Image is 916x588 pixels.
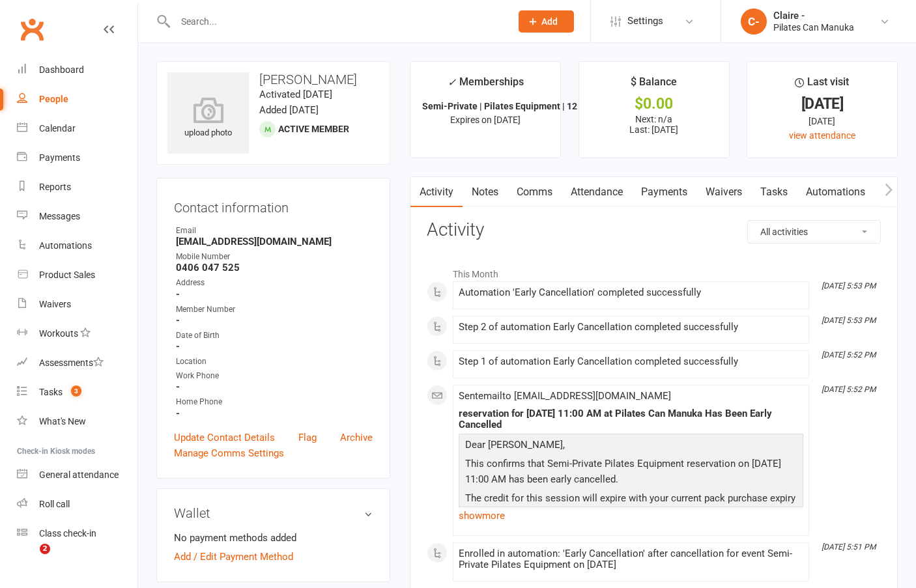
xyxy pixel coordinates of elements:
[410,177,463,207] a: Activity
[171,12,502,31] input: Search...
[17,378,137,407] a: Tasks 3
[176,315,373,326] strong: -
[174,506,373,520] h3: Wallet
[39,270,95,280] div: Product Sales
[541,16,558,27] span: Add
[39,387,63,397] div: Tasks
[39,94,68,104] div: People
[259,89,332,100] time: Activated [DATE]
[17,85,137,114] a: People
[822,316,876,325] i: [DATE] 5:53 PM
[627,7,663,36] span: Settings
[759,97,885,111] div: [DATE]
[696,177,751,207] a: Waivers
[39,357,104,368] div: Assessments
[459,287,803,298] div: Automation 'Early Cancellation' completed successfully
[751,177,797,207] a: Tasks
[459,322,803,333] div: Step 2 of automation Early Cancellation completed successfully
[459,390,671,402] span: Sent email to [EMAIL_ADDRESS][DOMAIN_NAME]
[39,211,80,221] div: Messages
[797,177,874,207] a: Automations
[462,490,800,540] p: The credit for this session will expire with your current pack purchase expiry date. You can use ...
[39,416,86,427] div: What's New
[39,528,96,539] div: Class check-in
[450,115,521,125] span: Expires on [DATE]
[167,97,249,140] div: upload photo
[773,10,854,21] div: Claire -
[427,260,881,281] li: This Month
[462,437,800,456] p: Dear [PERSON_NAME],
[174,549,293,565] a: Add / Edit Payment Method
[39,64,84,75] div: Dashboard
[176,251,373,263] div: Mobile Number
[176,408,373,419] strong: -
[174,530,373,546] li: No payment methods added
[340,430,373,445] a: Archive
[591,114,717,135] p: Next: n/a Last: [DATE]
[71,385,81,397] span: 3
[39,328,78,339] div: Workouts
[17,490,137,519] a: Roll call
[448,74,524,98] div: Memberships
[176,370,373,382] div: Work Phone
[459,507,803,525] a: show more
[17,202,137,231] a: Messages
[176,396,373,408] div: Home Phone
[176,381,373,393] strong: -
[17,114,137,143] a: Calendar
[422,101,607,111] strong: Semi-Private | Pilates Equipment | 12 Sess...
[40,544,50,554] span: 2
[562,177,632,207] a: Attendance
[174,430,275,445] a: Update Contact Details
[39,299,71,309] div: Waivers
[39,499,70,509] div: Roll call
[16,13,48,46] a: Clubworx
[795,74,849,97] div: Last visit
[459,408,803,430] div: reservation for [DATE] 11:00 AM at Pilates Can Manuka Has Been Early Cancelled
[631,74,677,97] div: $ Balance
[174,445,284,461] a: Manage Comms Settings
[13,544,44,575] iframe: Intercom live chat
[176,303,373,316] div: Member Number
[174,195,373,215] h3: Contact information
[773,21,854,33] div: Pilates Can Manuka
[822,542,876,552] i: [DATE] 5:51 PM
[462,456,800,490] p: This confirms that Semi-Private Pilates Equipment reservation on [DATE] 11:00 AM has been early c...
[459,548,803,570] div: Enrolled in automation: 'Early Cancellation' after cancellation for event Semi-Private Pilates Eq...
[519,10,574,33] button: Add
[278,124,349,134] span: Active member
[259,104,319,116] time: Added [DATE]
[17,231,137,260] a: Automations
[176,277,373,289] div: Address
[176,225,373,237] div: Email
[298,430,317,445] a: Flag
[448,76,456,89] i: ✓
[39,469,119,480] div: General attendance
[39,152,80,163] div: Payments
[822,281,876,290] i: [DATE] 5:53 PM
[17,407,137,436] a: What's New
[167,72,379,87] h3: [PERSON_NAME]
[789,130,855,141] a: view attendance
[632,177,696,207] a: Payments
[39,123,76,133] div: Calendar
[17,319,137,348] a: Workouts
[427,220,881,240] h3: Activity
[176,341,373,352] strong: -
[822,385,876,394] i: [DATE] 5:52 PM
[463,177,508,207] a: Notes
[741,8,767,35] div: C-
[822,350,876,359] i: [DATE] 5:52 PM
[17,143,137,173] a: Payments
[17,460,137,490] a: General attendance kiosk mode
[17,290,137,319] a: Waivers
[176,236,373,247] strong: [EMAIL_ADDRESS][DOMAIN_NAME]
[176,356,373,368] div: Location
[591,97,717,111] div: $0.00
[17,348,137,378] a: Assessments
[17,519,137,548] a: Class kiosk mode
[176,329,373,342] div: Date of Birth
[17,55,137,85] a: Dashboard
[17,260,137,290] a: Product Sales
[39,182,71,192] div: Reports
